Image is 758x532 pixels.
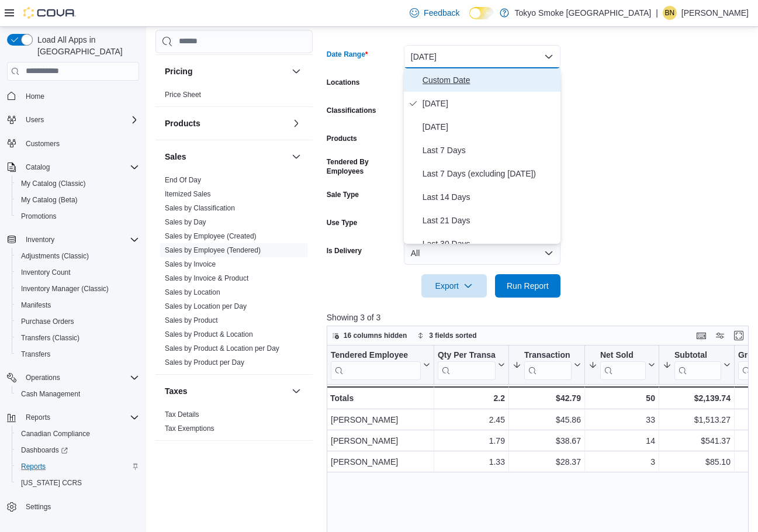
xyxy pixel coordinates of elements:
[165,65,192,77] h3: Pricing
[165,117,200,129] h3: Products
[165,260,216,268] a: Sales by Invoice
[21,317,74,326] span: Purchase Orders
[165,424,214,432] a: Tax Exemptions
[289,384,303,398] button: Taxes
[423,237,556,251] span: Last 30 Days
[423,143,556,157] span: Last 7 Days
[327,312,753,323] p: Showing 3 of 3
[331,350,421,379] div: Tendered Employee
[165,301,247,310] span: Sales by Location per Day
[12,264,144,281] button: Inventory Count
[26,502,51,512] span: Settings
[16,331,139,345] span: Transfers (Classic)
[344,331,407,340] span: 16 columns hidden
[524,350,572,379] div: Transaction Average
[21,499,139,514] span: Settings
[165,287,220,296] span: Sales by Location
[165,189,211,198] span: Itemized Sales
[2,159,144,175] button: Catalog
[16,282,113,296] a: Inventory Manager (Classic)
[165,316,218,324] a: Sales by Product
[21,212,57,221] span: Promotions
[21,137,64,151] a: Customers
[26,373,60,382] span: Operations
[513,434,581,448] div: $38.67
[16,427,95,441] a: Canadian Compliance
[26,235,54,244] span: Inventory
[438,434,505,448] div: 1.79
[33,34,139,57] span: Load All Apps in [GEOGRAPHIC_DATA]
[16,282,139,296] span: Inventory Manager (Classic)
[21,89,139,103] span: Home
[21,500,56,514] a: Settings
[663,6,677,20] div: Brianna Nesbitt
[428,274,480,298] span: Export
[289,149,303,163] button: Sales
[165,217,206,226] a: Sales by Day
[16,298,139,312] span: Manifests
[12,192,144,208] button: My Catalog (Beta)
[21,195,78,205] span: My Catalog (Beta)
[12,175,144,192] button: My Catalog (Classic)
[16,476,139,490] span: Washington CCRS
[16,177,91,191] a: My Catalog (Classic)
[21,89,49,103] a: Home
[165,410,199,418] a: Tax Details
[495,274,560,298] button: Run Report
[165,329,253,338] span: Sales by Product & Location
[438,350,496,379] div: Qty Per Transaction
[16,387,139,401] span: Cash Management
[694,329,708,343] button: Keyboard shortcuts
[21,160,54,174] button: Catalog
[663,413,731,427] div: $1,513.27
[2,112,144,128] button: Users
[21,350,50,359] span: Transfers
[21,333,79,343] span: Transfers (Classic)
[438,350,505,379] button: Qty Per Transaction
[438,413,505,427] div: 2.45
[413,329,481,343] button: 3 fields sorted
[16,347,139,361] span: Transfers
[165,343,279,353] span: Sales by Product & Location per Day
[21,268,71,277] span: Inventory Count
[21,136,139,151] span: Customers
[713,329,727,343] button: Display options
[165,231,257,240] span: Sales by Employee (Created)
[423,96,556,110] span: [DATE]
[331,350,430,379] button: Tendered Employee
[165,117,287,129] button: Products
[663,350,731,379] button: Subtotal
[21,284,109,293] span: Inventory Manager (Classic)
[429,331,476,340] span: 3 fields sorted
[21,462,46,471] span: Reports
[165,232,257,240] a: Sales by Employee (Created)
[165,385,287,396] button: Taxes
[681,6,749,20] p: [PERSON_NAME]
[165,150,287,162] button: Sales
[12,442,144,458] a: Dashboards
[405,1,464,25] a: Feedback
[165,175,201,184] a: End Of Day
[165,330,253,338] a: Sales by Product & Location
[469,7,494,19] input: Dark Mode
[438,455,505,469] div: 1.33
[21,160,139,174] span: Catalog
[165,89,201,99] span: Price Sheet
[21,410,55,424] button: Reports
[600,350,646,361] div: Net Sold
[155,407,313,440] div: Taxes
[12,208,144,224] button: Promotions
[421,274,487,298] button: Export
[600,350,646,379] div: Net Sold
[23,7,76,19] img: Cova
[327,157,399,176] label: Tendered By Employees
[16,443,139,457] span: Dashboards
[16,427,139,441] span: Canadian Compliance
[12,330,144,346] button: Transfers (Classic)
[165,189,211,198] a: Itemized Sales
[404,68,560,244] div: Select listbox
[21,233,59,247] button: Inventory
[589,391,655,405] div: 50
[16,315,139,329] span: Purchase Orders
[327,190,359,199] label: Sale Type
